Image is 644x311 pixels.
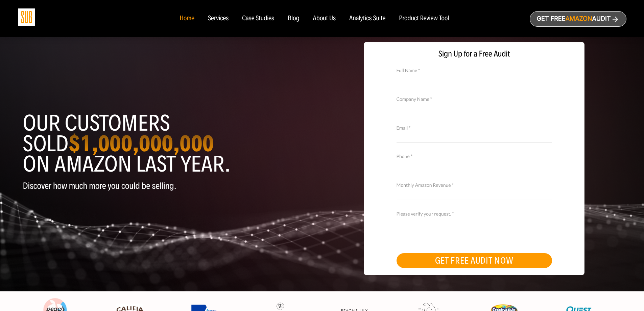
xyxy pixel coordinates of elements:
p: Discover how much more you could be selling. [23,181,317,191]
label: Please verify your request. * [397,210,552,218]
input: Company Name * [397,102,552,114]
a: Services [208,15,229,22]
a: Get freeAmazonAudit [530,11,626,27]
label: Monthly Amazon Revenue * [397,181,552,189]
input: Monthly Amazon Revenue * [397,188,552,200]
iframe: reCAPTCHA [397,217,499,243]
strong: $1,000,000,000 [68,130,214,157]
a: Case Studies [242,15,274,22]
a: Blog [288,15,300,22]
h1: Our customers sold on Amazon last year. [23,113,317,174]
input: Email * [397,131,552,142]
span: Sign Up for a Free Audit [371,49,577,59]
img: Sug [18,8,35,26]
a: Product Review Tool [399,15,449,22]
a: Analytics Suite [349,15,385,22]
label: Full Name * [397,67,552,74]
span: Amazon [565,15,592,22]
label: Email * [397,124,552,132]
label: Company Name * [397,95,552,103]
input: Full Name * [397,73,552,85]
input: Contact Number * [397,159,552,171]
button: GET FREE AUDIT NOW [397,253,552,268]
a: Home [180,15,194,22]
a: About Us [313,15,336,22]
label: Phone * [397,153,552,160]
